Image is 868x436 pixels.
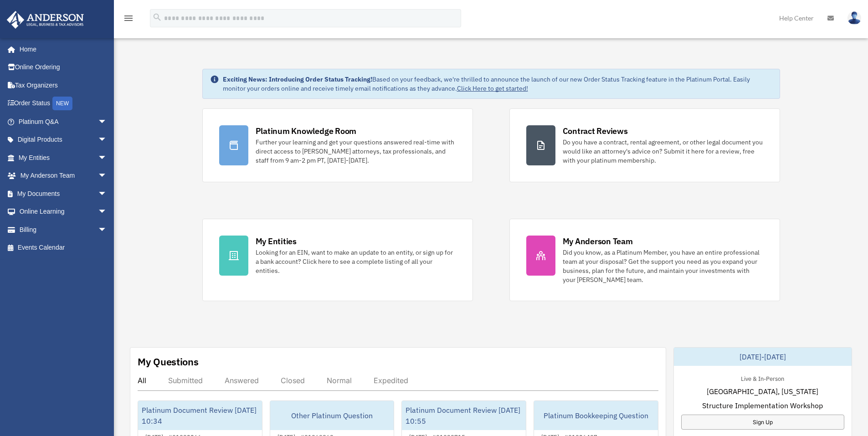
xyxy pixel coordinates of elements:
a: Home [6,40,116,58]
a: Digital Productsarrow_drop_down [6,131,121,149]
a: My Anderson Teamarrow_drop_down [6,167,121,185]
img: User Pic [847,11,861,25]
div: Contract Reviews [563,125,628,137]
div: Based on your feedback, we're thrilled to announce the launch of our new Order Status Tracking fe... [223,75,772,93]
a: Billingarrow_drop_down [6,221,121,239]
a: menu [123,16,134,24]
div: Did you know, as a Platinum Member, you have an entire professional team at your disposal? Get th... [563,248,763,284]
a: Events Calendar [6,239,121,257]
div: NEW [52,97,72,110]
div: Platinum Document Review [DATE] 10:55 [402,401,526,430]
span: arrow_drop_down [98,203,116,221]
a: My Documentsarrow_drop_down [6,185,121,203]
div: Submitted [168,376,203,385]
a: Platinum Q&Aarrow_drop_down [6,113,121,131]
div: Platinum Document Review [DATE] 10:34 [138,401,262,430]
a: Contract Reviews Do you have a contract, rental agreement, or other legal document you would like... [509,108,780,182]
div: Other Platinum Question [270,401,394,430]
div: Answered [225,376,259,385]
span: arrow_drop_down [98,131,116,149]
a: Click Here to get started! [457,84,528,92]
div: All [138,376,146,385]
a: My Entitiesarrow_drop_down [6,149,121,167]
span: arrow_drop_down [98,167,116,185]
a: Sign Up [681,415,844,430]
div: Further your learning and get your questions answered real-time with direct access to [PERSON_NAM... [256,138,456,165]
span: arrow_drop_down [98,149,116,167]
a: My Entities Looking for an EIN, want to make an update to an entity, or sign up for a bank accoun... [202,219,473,301]
span: arrow_drop_down [98,113,116,131]
div: Platinum Knowledge Room [256,125,357,137]
div: [DATE]-[DATE] [674,348,852,366]
span: Structure Implementation Workshop [702,400,823,411]
a: Online Learningarrow_drop_down [6,203,121,221]
div: Looking for an EIN, want to make an update to an entity, or sign up for a bank account? Click her... [256,248,456,275]
div: My Questions [138,355,199,369]
strong: Exciting News: Introducing Order Status Tracking! [223,75,372,83]
a: My Anderson Team Did you know, as a Platinum Member, you have an entire professional team at your... [509,219,780,301]
img: Anderson Advisors Platinum Portal [4,11,87,29]
div: Normal [327,376,352,385]
i: search [152,12,162,22]
div: Platinum Bookkeeping Question [534,401,658,430]
span: arrow_drop_down [98,185,116,203]
a: Online Ordering [6,58,121,77]
div: Do you have a contract, rental agreement, or other legal document you would like an attorney's ad... [563,138,763,165]
div: My Entities [256,236,297,247]
span: arrow_drop_down [98,221,116,239]
div: Live & In-Person [734,373,791,383]
div: Expedited [374,376,408,385]
a: Tax Organizers [6,76,121,94]
a: Order StatusNEW [6,94,121,113]
div: My Anderson Team [563,236,633,247]
i: menu [123,13,134,24]
span: [GEOGRAPHIC_DATA], [US_STATE] [707,386,818,397]
a: Platinum Knowledge Room Further your learning and get your questions answered real-time with dire... [202,108,473,182]
div: Closed [281,376,305,385]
